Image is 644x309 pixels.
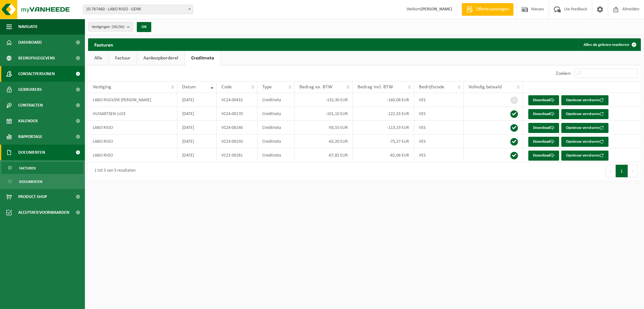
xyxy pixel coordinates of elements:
td: LABO RIGO [88,135,177,148]
td: -67,82 EUR [295,148,353,162]
td: -101,10 EUR [295,107,353,121]
button: Opnieuw versturen [561,109,608,119]
button: OK [137,22,151,32]
button: 1 [616,165,628,177]
span: Bedrag incl. BTW [358,85,393,90]
span: Gebruikers [18,82,42,97]
a: Documenten [2,175,83,187]
td: [DATE] [177,148,217,162]
a: Factuur [109,51,137,65]
td: Creditnota [258,135,295,148]
span: Bedrag ex. BTW [299,85,332,90]
span: Code [221,85,232,90]
a: Creditnota [185,51,220,65]
span: Acceptatievoorwaarden [18,205,69,220]
a: Download [528,109,559,119]
button: Opnieuw versturen [561,137,608,147]
button: Alles als gelezen markeren [579,38,640,51]
span: Contactpersonen [18,66,55,82]
span: Navigatie [18,19,38,35]
td: LABO RIGO [88,148,177,162]
span: Vestiging [93,85,111,90]
label: Zoeken: [556,71,571,76]
span: 10-767460 - LABO RIGO - GENK [83,5,193,14]
strong: [PERSON_NAME] [421,7,452,12]
td: -75,27 EUR [353,135,414,148]
td: Creditnota [258,93,295,107]
td: VES [414,107,464,121]
span: Facturen [19,162,36,174]
a: Download [528,151,559,161]
td: -160,08 EUR [353,93,414,107]
td: VC22-00181 [217,148,258,162]
td: [DATE] [177,135,217,148]
span: Bedrijfscode [419,85,444,90]
td: -122,33 EUR [353,107,414,121]
a: Download [528,95,559,105]
a: Alle [88,51,108,65]
span: Rapportage [18,129,42,145]
a: Offerte aanvragen [462,3,514,16]
button: Opnieuw versturen [561,151,608,161]
h2: Facturen [88,38,119,51]
a: Download [528,123,559,133]
button: Previous [606,165,616,177]
button: Vestigingen(36/36) [88,22,133,31]
span: Type [262,85,272,90]
a: Aankoopborderel [137,51,185,65]
td: Creditnota [258,107,295,121]
td: [DATE] [177,93,217,107]
div: 1 tot 5 van 5 resultaten [91,165,136,177]
count: (36/36) [112,25,125,29]
span: Kalender [18,113,38,129]
td: VES [414,148,464,162]
button: Next [628,165,638,177]
span: Volledig betaald [469,85,502,90]
td: VC23-00150 [217,135,258,148]
td: VC24-00170 [217,107,258,121]
span: Documenten [18,145,45,160]
td: -93,55 EUR [295,121,353,135]
span: Datum [182,85,196,90]
a: Download [528,137,559,147]
td: -113,19 EUR [353,121,414,135]
td: Creditnota [258,121,295,135]
span: Contracten [18,97,43,113]
td: -132,30 EUR [295,93,353,107]
span: Product Shop [18,189,47,205]
td: [DATE] [177,107,217,121]
td: -82,06 EUR [353,148,414,162]
span: Dashboard [18,35,42,50]
td: Creditnota [258,148,295,162]
td: VC24-00146 [217,121,258,135]
td: LABO RIGO [88,121,177,135]
td: HUISARTSEN LUCE [88,107,177,121]
td: LABO RIGO/DR [PERSON_NAME] [88,93,177,107]
td: VES [414,135,464,148]
span: 10-767460 - LABO RIGO - GENK [83,5,193,14]
span: Documenten [19,176,42,188]
a: Facturen [2,162,83,174]
td: VES [414,93,464,107]
td: -62,20 EUR [295,135,353,148]
span: Offerte aanvragen [475,6,510,13]
span: Vestigingen [92,22,125,32]
td: VES [414,121,464,135]
td: VC24-00432 [217,93,258,107]
td: [DATE] [177,121,217,135]
span: Bedrijfsgegevens [18,50,55,66]
button: Opnieuw versturen [561,123,608,133]
button: Opnieuw versturen [561,95,608,105]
